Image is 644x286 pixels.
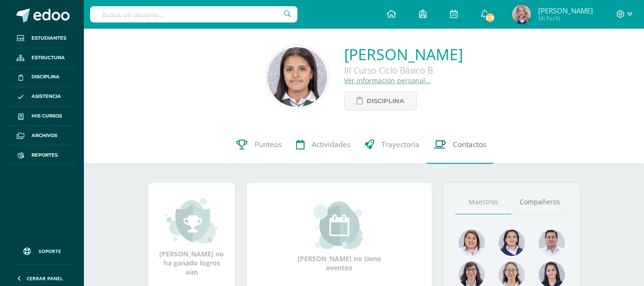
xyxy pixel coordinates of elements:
[267,47,327,107] img: 772e6f0356ca5348c91ae1b4dc9694a9.png
[499,230,525,256] img: 38f1825733c6dbe04eae57747697107f.png
[31,151,58,159] span: Reportes
[344,76,431,85] a: Ver información personal...
[31,34,66,42] span: Estudiantes
[31,132,57,139] span: Archivos
[8,29,76,48] a: Estudiantes
[511,190,568,214] a: Compañeros
[312,139,350,149] span: Actividades
[344,44,463,64] a: [PERSON_NAME]
[8,106,76,126] a: Mis cursos
[8,48,76,68] a: Estructura
[39,248,61,254] span: Soporte
[453,139,486,149] span: Contactos
[512,5,531,24] img: 93377adddd9ef611e210f3399aac401b.png
[31,54,65,62] span: Estructura
[455,190,511,214] a: Maestros
[229,126,289,164] a: Punteos
[538,14,593,22] span: Mi Perfil
[158,197,225,276] div: [PERSON_NAME] no ha ganado logros aún
[11,238,72,262] a: Soporte
[539,230,565,256] img: 9a0812c6f881ddad7942b4244ed4a083.png
[255,139,282,149] span: Punteos
[31,112,62,120] span: Mis cursos
[90,6,297,22] input: Busca un usuario...
[8,68,76,87] a: Disciplina
[538,6,593,15] span: [PERSON_NAME]
[344,64,463,76] div: III Curso Ciclo Básico B
[427,126,493,164] a: Contactos
[8,146,76,165] a: Reportes
[358,126,427,164] a: Trayectoria
[381,139,419,149] span: Trayectoria
[459,230,485,256] img: 915cdc7588786fd8223dd02568f7fda0.png
[289,126,358,164] a: Actividades
[292,201,387,272] div: [PERSON_NAME] no tiene eventos
[8,87,76,106] a: Asistencia
[166,197,218,244] img: achievement_small.png
[367,92,404,110] span: Disciplina
[485,12,495,23] span: 375
[8,126,76,146] a: Archivos
[344,92,417,110] a: Disciplina
[31,93,61,100] span: Asistencia
[31,73,60,81] span: Disciplina
[313,201,365,249] img: event_small.png
[27,275,63,282] span: Cerrar panel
